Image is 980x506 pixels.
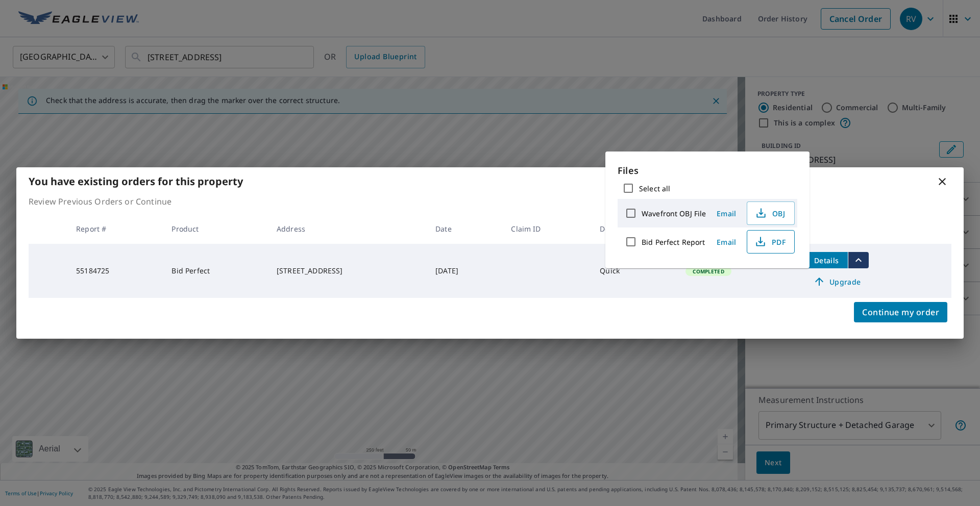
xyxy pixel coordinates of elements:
button: OBJ [747,201,795,225]
button: detailsBtn-55184725 [805,252,848,268]
span: Email [714,209,739,218]
td: Quick [592,244,677,298]
th: Claim ID [503,214,592,244]
td: [DATE] [427,244,503,298]
button: Email [710,234,743,250]
th: Date [427,214,503,244]
span: OBJ [753,207,786,219]
button: Continue my order [854,302,947,322]
button: Email [710,206,743,221]
th: Product [163,214,268,244]
td: 55184725 [68,244,163,298]
th: Report # [68,214,163,244]
label: Bid Perfect Report [642,237,705,247]
p: Files [618,164,797,178]
button: PDF [747,230,795,254]
th: Address [268,214,427,244]
b: You have existing orders for this property [29,174,243,188]
label: Wavefront OBJ File [642,209,706,218]
a: Upgrade [805,273,869,290]
span: PDF [753,236,786,248]
span: Email [714,237,739,247]
span: Completed [687,268,730,275]
label: Select all [639,184,670,193]
td: Bid Perfect [163,244,268,298]
button: filesDropdownBtn-55184725 [848,252,869,268]
th: Delivery [592,214,677,244]
span: Continue my order [862,305,939,319]
p: Review Previous Orders or Continue [29,195,951,208]
div: [STREET_ADDRESS] [277,266,419,276]
span: Details [811,256,842,265]
span: Upgrade [811,275,863,288]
